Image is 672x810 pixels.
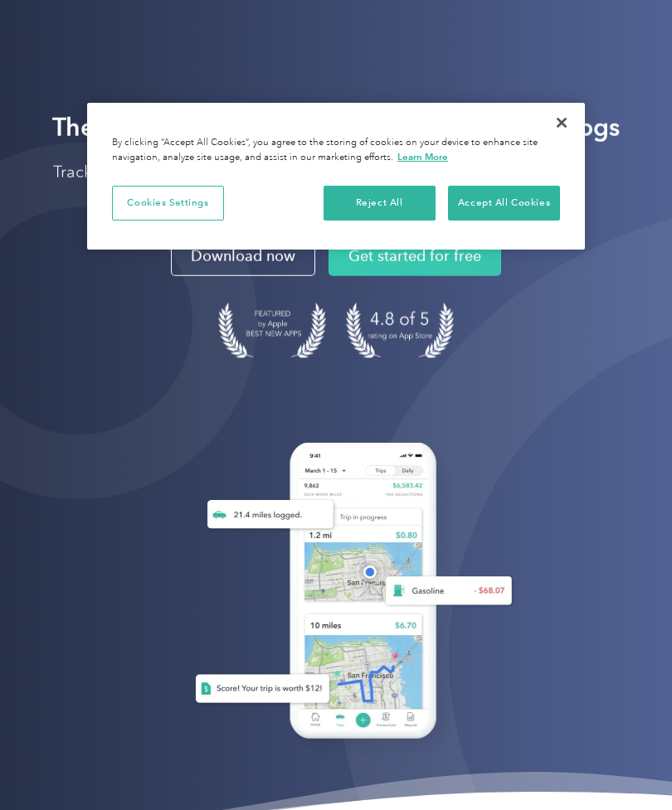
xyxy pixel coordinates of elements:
[87,103,585,250] div: Cookie banner
[52,112,620,143] strong: The Mileage Tracking App to Automate Your Logs
[324,186,436,221] button: Reject All
[543,104,580,141] button: Close
[346,303,454,358] img: 4.9 out of 5 stars on the app store
[397,151,448,162] a: More information about your privacy, opens in a new tab
[112,186,224,221] button: Cookies Settings
[87,103,585,250] div: Privacy
[174,429,523,759] img: Everlance, mileage tracker app, expense tracking app
[329,236,501,276] a: Get started for free
[448,186,560,221] button: Accept All Cookies
[112,136,560,165] div: By clicking “Accept All Cookies”, you agree to the storing of cookies on your device to enhance s...
[218,303,326,358] img: Badge for Featured by Apple Best New Apps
